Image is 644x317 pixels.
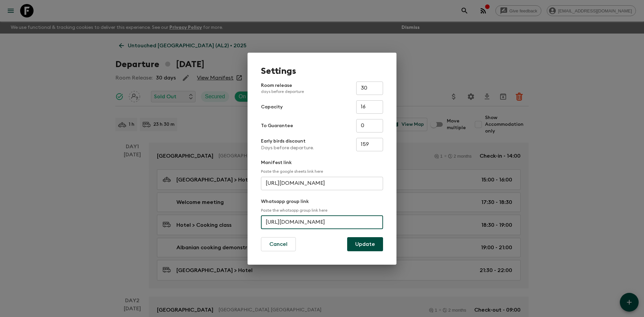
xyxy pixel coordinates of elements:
[261,89,304,94] p: days before departure
[261,138,314,145] p: Early birds discount
[261,169,383,174] p: Paste the google sheets link here
[347,237,383,251] button: Update
[356,100,383,114] input: e.g. 14
[356,138,383,151] input: e.g. 180
[261,122,293,129] p: To Guarantee
[261,104,283,110] p: Capacity
[261,198,383,205] p: Whatsapp group link
[261,145,314,151] p: Days before departure.
[261,237,296,251] button: Cancel
[356,119,383,133] input: e.g. 4
[261,208,383,213] p: Paste the whatsapp group link here
[261,177,383,190] input: e.g. https://docs.google.com/spreadsheets/d/1P7Zz9v8J0vXy1Q/edit#gid=0
[261,159,383,166] p: Manifest link
[356,82,383,95] input: e.g. 30
[261,66,383,76] h1: Settings
[261,82,304,94] p: Room release
[261,216,383,229] input: e.g. https://chat.whatsapp.com/...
